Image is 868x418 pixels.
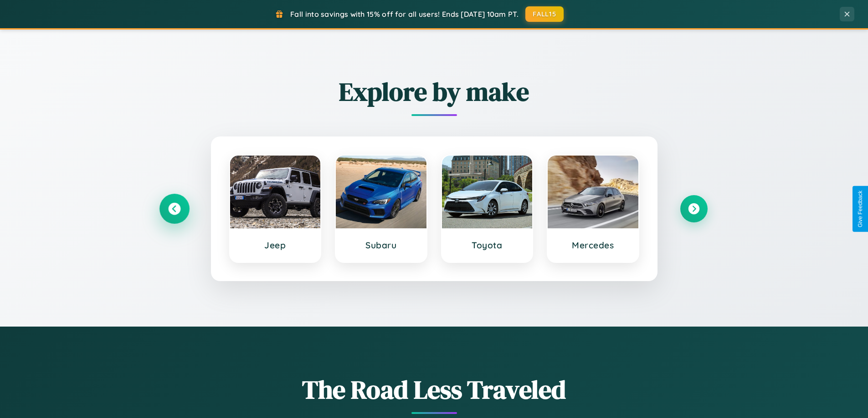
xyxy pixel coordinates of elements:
h3: Mercedes [557,240,629,251]
button: FALL15 [525,6,564,22]
div: Give Feedback [857,191,863,227]
h3: Jeep [239,240,312,251]
h2: Explore by make [161,74,708,109]
span: Fall into savings with 15% off for all users! Ends [DATE] 10am PT. [290,10,519,19]
h1: The Road Less Traveled [161,372,708,407]
h3: Toyota [451,240,524,251]
h3: Subaru [345,240,417,251]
